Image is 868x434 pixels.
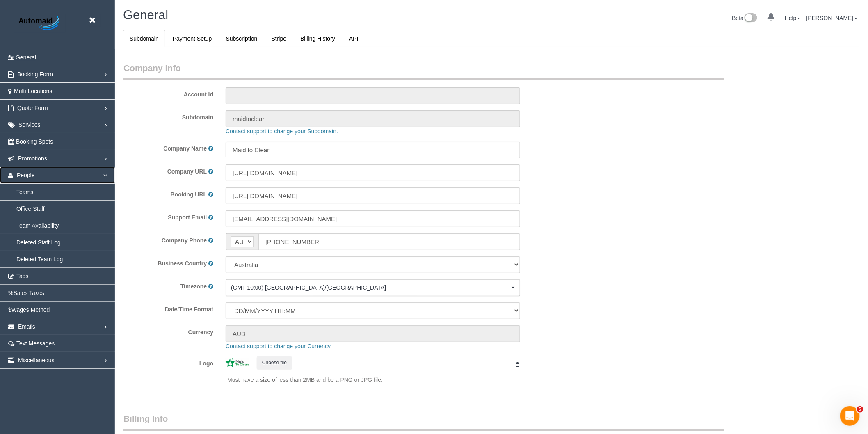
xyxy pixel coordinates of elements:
[18,155,47,162] span: Promotions
[11,306,50,313] span: Wages Method
[123,62,724,80] legend: Company Info
[219,127,833,135] div: Contact support to change your Subdomain.
[117,302,219,313] label: Date/Time Format
[806,15,858,21] a: [PERSON_NAME]
[343,30,365,47] a: API
[123,30,165,47] a: Subdomain
[226,279,520,296] button: (GMT 10:00) [GEOGRAPHIC_DATA]/[GEOGRAPHIC_DATA]
[168,213,207,222] label: Support Email
[16,138,53,145] span: Booking Spots
[840,406,860,426] iframe: Intercom live chat
[219,342,833,350] div: Contact support to change your Currency.
[16,340,55,347] span: Text Messages
[18,323,35,330] span: Emails
[744,13,757,24] img: New interface
[117,110,219,121] label: Subdomain
[257,356,292,369] button: Choose file
[16,273,29,279] span: Tags
[180,282,207,290] label: Timezone
[231,283,509,292] span: (GMT 10:00) [GEOGRAPHIC_DATA]/[GEOGRAPHIC_DATA]
[13,290,44,296] span: Sales Taxes
[18,357,55,363] span: Miscellaneous
[117,356,219,368] label: Logo
[117,87,219,98] label: Account Id
[163,144,207,153] label: Company Name
[258,233,520,250] input: Phone
[294,30,342,47] a: Billing History
[17,71,53,78] span: Booking Form
[18,121,41,128] span: Services
[16,54,36,61] span: General
[732,15,758,21] a: Beta
[17,172,35,178] span: People
[226,279,520,296] ol: Choose Timezone
[17,105,48,111] span: Quote Form
[219,30,264,47] a: Subscription
[123,413,724,431] legend: Billing Info
[227,376,520,384] p: Must have a size of less than 2MB and be a PNG or JPG file.
[785,15,801,21] a: Help
[162,236,207,244] label: Company Phone
[167,167,207,176] label: Company URL
[857,406,863,413] span: 5
[226,358,249,367] img: 367b4035868b057e955216826a9f17c862141b21.jpeg
[14,88,52,94] span: Multi Locations
[166,30,219,47] a: Payment Setup
[265,30,293,47] a: Stripe
[158,259,207,267] label: Business Country
[14,14,66,33] img: Automaid Logo
[123,8,168,22] span: General
[117,325,219,336] label: Currency
[171,190,207,199] label: Booking URL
